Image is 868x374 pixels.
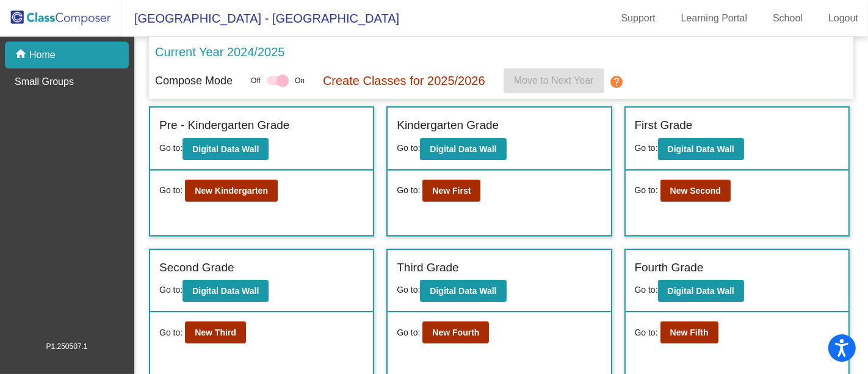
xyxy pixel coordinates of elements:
[658,280,744,302] button: Digital Data Wall
[432,328,479,337] b: New Fourth
[295,75,305,86] span: On
[660,180,731,202] button: New Second
[514,75,594,86] span: Move to Next Year
[159,184,183,197] span: Go to:
[635,117,693,134] label: First Grade
[192,286,259,296] b: Digital Data Wall
[670,328,709,337] b: New Fifth
[670,186,721,196] b: New Second
[635,285,658,295] span: Go to:
[635,259,704,277] label: Fourth Grade
[183,138,269,160] button: Digital Data Wall
[195,186,268,196] b: New Kindergarten
[668,286,734,296] b: Digital Data Wall
[122,9,399,28] span: [GEOGRAPHIC_DATA] - [GEOGRAPHIC_DATA]
[397,326,420,339] span: Go to:
[397,117,499,134] label: Kindergarten Grade
[635,184,658,197] span: Go to:
[192,144,259,154] b: Digital Data Wall
[422,321,489,343] button: New Fourth
[819,9,868,28] a: Logout
[420,280,506,302] button: Digital Data Wall
[422,180,480,202] button: New First
[159,326,183,339] span: Go to:
[430,286,496,296] b: Digital Data Wall
[397,259,458,277] label: Third Grade
[251,75,261,86] span: Off
[635,326,658,339] span: Go to:
[660,321,718,343] button: New Fifth
[763,9,812,28] a: School
[183,280,269,302] button: Digital Data Wall
[15,75,74,89] p: Small Groups
[420,138,506,160] button: Digital Data Wall
[159,143,183,153] span: Go to:
[185,180,278,202] button: New Kindergarten
[185,321,246,343] button: New Third
[29,48,56,62] p: Home
[658,138,744,160] button: Digital Data Wall
[671,9,758,28] a: Learning Portal
[15,48,29,62] mat-icon: home
[430,144,496,154] b: Digital Data Wall
[397,143,420,153] span: Go to:
[155,73,233,89] p: Compose Mode
[504,68,604,93] button: Move to Next Year
[397,184,420,197] span: Go to:
[612,9,665,28] a: Support
[323,71,485,90] p: Create Classes for 2025/2026
[397,285,420,295] span: Go to:
[159,117,289,134] label: Pre - Kindergarten Grade
[159,285,183,295] span: Go to:
[635,143,658,153] span: Go to:
[159,259,234,277] label: Second Grade
[155,43,284,61] p: Current Year 2024/2025
[609,75,624,89] mat-icon: help
[668,144,734,154] b: Digital Data Wall
[195,328,236,337] b: New Third
[432,186,471,196] b: New First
